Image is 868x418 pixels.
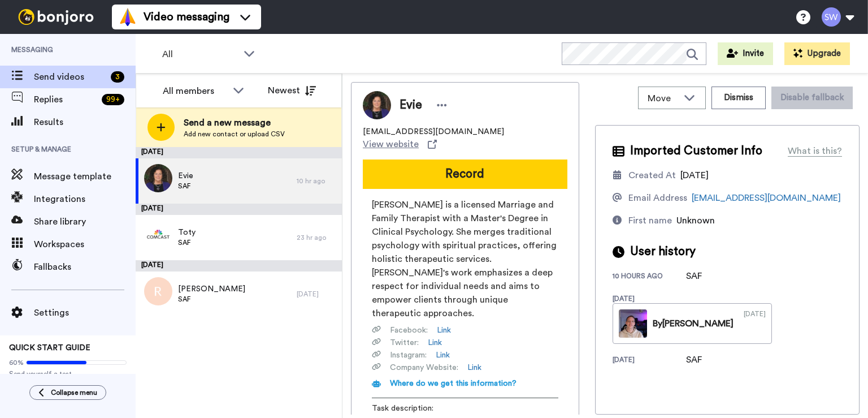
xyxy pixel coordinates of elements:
[136,204,342,215] div: [DATE]
[34,260,136,274] span: Fallbacks
[297,233,336,242] div: 23 hr ago
[34,192,136,206] span: Integrations
[144,221,172,249] img: 33ac2c08-bb6e-45e6-aac2-58e2eb4bdbde.png
[297,290,336,299] div: [DATE]
[653,317,734,330] div: By [PERSON_NAME]
[648,92,678,105] span: Move
[102,94,124,105] div: 99 +
[390,350,427,361] span: Instagram :
[14,9,98,25] img: bj-logo-header-white.svg
[9,369,127,378] span: Send yourself a test
[628,169,676,182] div: Created At
[163,84,227,98] div: All members
[372,403,451,414] span: Task description :
[34,115,136,129] span: Results
[711,87,766,109] button: Dismiss
[436,350,450,361] a: Link
[613,272,686,283] div: 10 hours ago
[184,130,285,139] span: Add new contact or upload CSV
[144,9,229,25] span: Video messaging
[390,325,428,336] span: Facebook :
[390,362,458,373] span: Company Website :
[428,337,442,348] a: Link
[390,337,419,348] span: Twitter :
[628,214,672,227] div: First name
[784,42,850,65] button: Upgrade
[686,353,743,367] div: SAF
[744,309,766,338] div: [DATE]
[297,176,336,186] div: 10 hr ago
[178,182,193,191] span: SAF
[178,170,193,182] span: Evie
[372,198,558,320] span: [PERSON_NAME] is a licensed Marriage and Family Therapist with a Master's Degree in Clinical Psyc...
[136,147,342,158] div: [DATE]
[136,260,342,272] div: [DATE]
[184,116,285,130] span: Send a new message
[467,362,481,373] a: Link
[788,144,842,158] div: What is this?
[363,137,437,151] a: View website
[178,238,196,247] span: SAF
[692,193,841,202] a: [EMAIL_ADDRESS][DOMAIN_NAME]
[34,170,136,183] span: Message template
[630,243,696,260] span: User history
[111,71,124,83] div: 3
[686,269,743,283] div: SAF
[34,93,97,106] span: Replies
[619,309,647,338] img: 820fe7a7-d6be-4212-8654-2d5caed0eeca-thumb.jpg
[363,91,391,119] img: Profile Image
[178,283,245,295] span: [PERSON_NAME]
[390,380,517,387] span: Where do we get this information?
[613,355,686,367] div: [DATE]
[144,277,172,305] img: r.png
[9,358,24,367] span: 60%
[29,385,106,400] button: Collapse menu
[162,48,238,61] span: All
[363,137,419,151] span: View website
[144,164,172,192] img: e9ce3db2-2748-456a-9ecc-198c76025176.jpg
[34,238,136,251] span: Workspaces
[34,306,136,320] span: Settings
[771,87,853,109] button: Disable fallback
[259,79,324,102] button: Newest
[34,215,136,229] span: Share library
[437,325,451,336] a: Link
[363,126,504,137] span: [EMAIL_ADDRESS][DOMAIN_NAME]
[119,8,137,26] img: vm-color.svg
[718,42,773,65] button: Invite
[676,216,715,225] span: Unknown
[363,160,567,189] button: Record
[400,97,422,114] span: Evie
[613,303,772,344] a: By[PERSON_NAME][DATE]
[178,227,196,238] span: Toty
[613,294,686,303] div: [DATE]
[9,344,90,352] span: QUICK START GUIDE
[34,70,106,84] span: Send videos
[51,388,97,397] span: Collapse menu
[680,171,709,180] span: [DATE]
[630,143,762,160] span: Imported Customer Info
[178,295,245,304] span: SAF
[628,191,687,205] div: Email Address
